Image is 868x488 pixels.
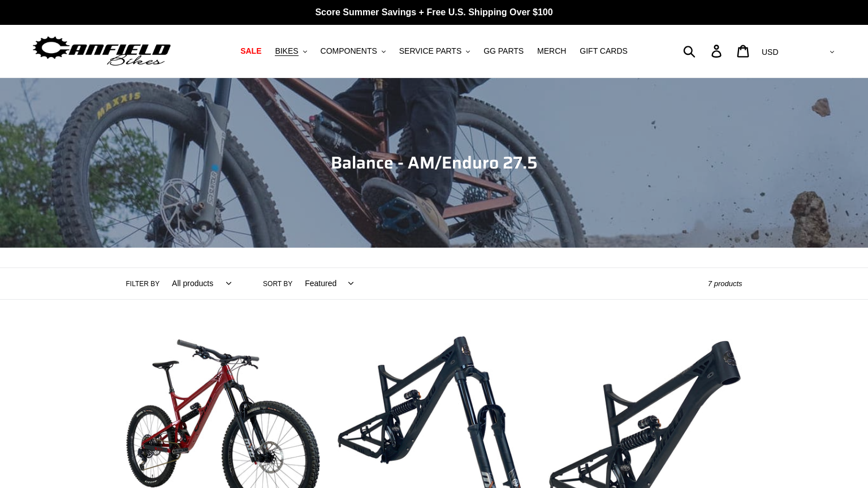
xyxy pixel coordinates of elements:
[532,44,572,59] a: MERCH
[580,46,628,56] span: GIFT CARDS
[126,279,160,289] label: Filter by
[240,46,261,56] span: SALE
[708,279,742,288] span: 7 products
[689,38,718,63] input: Search
[235,44,267,59] a: SALE
[321,46,377,56] span: COMPONENTS
[399,46,461,56] span: SERVICE PARTS
[263,279,292,289] label: Sort by
[315,44,391,59] button: COMPONENTS
[275,46,298,56] span: BIKES
[269,44,312,59] button: BIKES
[537,46,566,56] span: MERCH
[31,33,172,69] img: Canfield Bikes
[394,44,476,59] button: SERVICE PARTS
[483,46,524,56] span: GG PARTS
[574,44,633,59] a: GIFT CARDS
[478,44,529,59] a: GG PARTS
[331,149,538,176] span: Balance - AM/Enduro 27.5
